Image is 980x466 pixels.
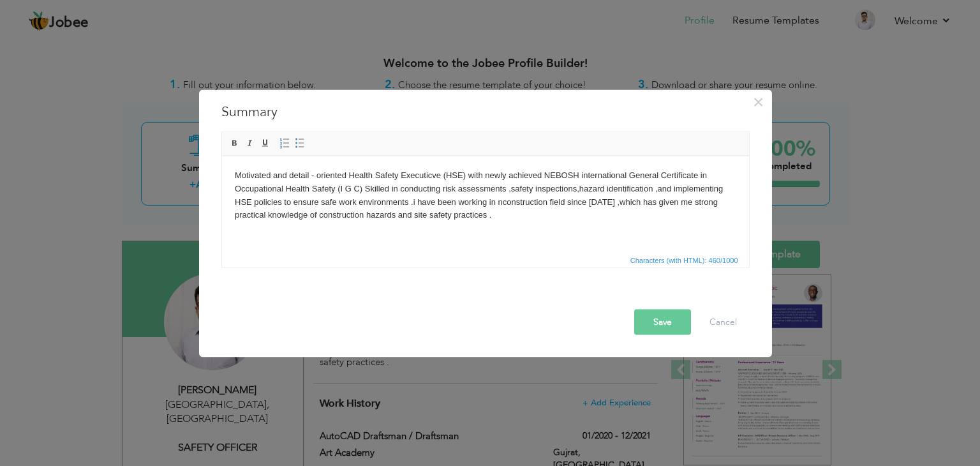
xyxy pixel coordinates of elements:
button: Close [748,92,769,112]
button: Save [634,310,691,335]
h3: Summary [221,103,750,122]
a: Insert/Remove Bulleted List [293,137,307,151]
a: Bold [228,137,242,151]
iframe: Rich Text Editor, summaryEditor [222,156,749,252]
a: Underline [258,137,272,151]
a: Insert/Remove Numbered List [278,137,292,151]
a: Italic [243,137,257,151]
span: × [753,91,764,114]
span: Characters (with HTML): 460/1000 [628,255,741,266]
button: Cancel [697,310,750,335]
div: Statistics [628,255,742,266]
